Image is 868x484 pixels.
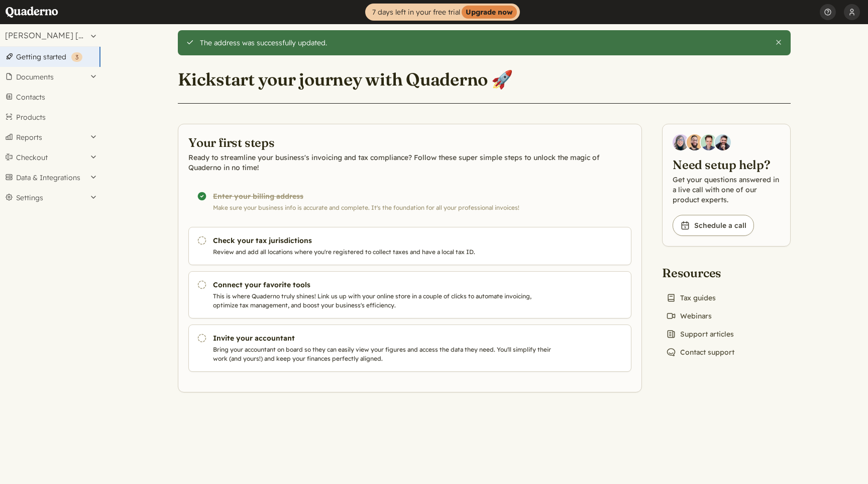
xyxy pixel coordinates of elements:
[673,175,780,205] p: Get your questions answered in a live call with one of our product experts.
[673,215,754,236] a: Schedule a call
[188,152,631,173] p: Ready to streamline your business's invoicing and tax compliance? Follow these super simple steps...
[662,265,738,281] h2: Resources
[775,38,783,46] button: Close this alert
[188,271,631,318] a: Connect your favorite tools This is where Quaderno truly shines! Link us up with your online stor...
[701,134,717,150] img: Ivo Oltmans, Business Developer at Quaderno
[213,292,556,310] p: This is where Quaderno truly shines! Link us up with your online store in a couple of clicks to a...
[213,248,556,257] p: Review and add all locations where you're registered to collect taxes and have a local tax ID.
[662,327,738,341] a: Support articles
[662,345,738,359] a: Contact support
[188,227,631,265] a: Check your tax jurisdictions Review and add all locations where you're registered to collect taxe...
[178,68,513,91] h1: Kickstart your journey with Quaderno 🚀
[213,280,556,290] h3: Connect your favorite tools
[673,156,780,173] h2: Need setup help?
[188,134,631,150] h2: Your first steps
[200,38,767,47] div: The address was successfully updated.
[715,134,731,150] img: Javier Rubio, DevRel at Quaderno
[188,325,631,372] a: Invite your accountant Bring your accountant on board so they can easily view your figures and ac...
[662,291,720,305] a: Tax guides
[75,53,78,61] span: 3
[462,6,517,19] strong: Upgrade now
[662,309,716,323] a: Webinars
[213,345,556,363] p: Bring your accountant on board so they can easily view your figures and access the data they need...
[673,134,689,150] img: Diana Carrasco, Account Executive at Quaderno
[213,333,556,343] h3: Invite your accountant
[213,235,556,246] h3: Check your tax jurisdictions
[365,4,520,21] a: 7 days left in your free trialUpgrade now
[687,134,703,150] img: Jairo Fumero, Account Executive at Quaderno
